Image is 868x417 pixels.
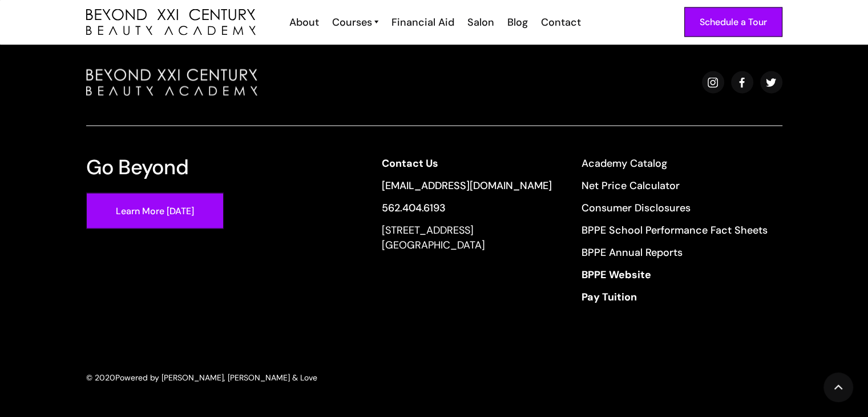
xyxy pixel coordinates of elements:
div: Courses [332,15,372,30]
a: home [86,9,256,36]
a: BPPE School Performance Fact Sheets [582,223,768,238]
a: 562.404.6193 [382,201,552,215]
a: Consumer Disclosures [582,201,768,215]
img: beyond 21st century beauty academy logo [86,9,256,36]
a: Contact Us [382,156,552,171]
strong: Pay Tuition [582,290,637,304]
div: Schedule a Tour [700,15,767,30]
a: Courses [332,15,378,30]
div: Contact [541,15,581,30]
a: BPPE Annual Reports [582,245,768,260]
div: About [289,15,319,30]
strong: BPPE Website [582,268,651,282]
strong: Contact Us [382,157,438,170]
a: Contact [534,15,587,30]
a: Net Price Calculator [582,178,768,193]
h3: Go Beyond [86,156,189,178]
a: Schedule a Tour [684,7,782,37]
img: beyond beauty logo [86,69,257,96]
a: Learn More [DATE] [86,193,224,229]
a: Pay Tuition [582,290,768,304]
a: Academy Catalog [582,156,768,171]
a: Blog [500,15,534,30]
div: Blog [507,15,528,30]
div: Salon [467,15,494,30]
a: Salon [460,15,500,30]
a: BPPE Website [582,267,768,282]
a: Financial Aid [384,15,460,30]
a: About [282,15,325,30]
div: © 2020 [86,371,115,384]
div: [STREET_ADDRESS] [GEOGRAPHIC_DATA] [382,223,552,252]
div: Powered by [PERSON_NAME], [PERSON_NAME] & Love [115,371,317,384]
div: Financial Aid [391,15,454,30]
a: [EMAIL_ADDRESS][DOMAIN_NAME] [382,178,552,193]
